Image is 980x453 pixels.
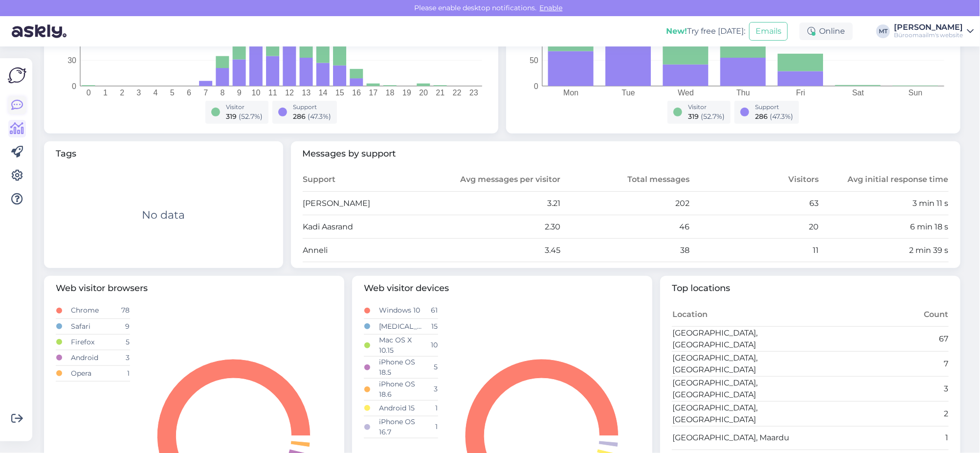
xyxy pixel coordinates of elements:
[379,378,423,400] td: iPhone OS 18.6
[56,282,333,295] span: Web visitor browsers
[672,282,949,295] span: Top locations
[293,112,306,121] span: 286
[203,89,208,97] tspan: 7
[252,89,261,97] tspan: 10
[303,239,432,262] td: Anneli
[136,89,141,97] tspan: 3
[423,356,438,378] td: 5
[894,31,963,39] div: Büroomaailm's website
[672,351,810,376] td: [GEOGRAPHIC_DATA], [GEOGRAPHIC_DATA]
[115,318,130,334] td: 9
[810,426,949,450] td: 1
[237,89,242,97] tspan: 9
[423,303,438,318] td: 61
[432,168,561,192] th: Avg messages per visitor
[303,147,949,160] span: Messages by support
[678,89,694,97] tspan: Wed
[303,192,432,215] td: [PERSON_NAME]
[226,112,237,121] span: 319
[561,239,690,262] td: 38
[537,3,566,12] span: Enable
[70,303,115,318] td: Chrome
[736,89,750,97] tspan: Thu
[894,23,974,39] a: [PERSON_NAME]Büroomaailm's website
[379,400,423,416] td: Android 15
[308,112,331,121] span: ( 47.3 %)
[87,89,91,97] tspan: 0
[302,89,311,97] tspan: 13
[379,356,423,378] td: iPhone OS 18.5
[70,365,115,381] td: Opera
[369,89,378,97] tspan: 17
[820,168,949,192] th: Avg initial response time
[142,207,185,223] div: No data
[115,334,130,350] td: 5
[770,112,793,121] span: ( 47.3 %)
[672,376,810,401] td: [GEOGRAPHIC_DATA], [GEOGRAPHIC_DATA]
[876,24,890,38] div: MT
[8,66,26,85] img: Askly Logo
[70,334,115,350] td: Firefox
[335,89,344,97] tspan: 15
[432,192,561,215] td: 3.21
[170,89,175,97] tspan: 5
[72,82,76,90] tspan: 0
[226,103,263,112] div: Visitor
[285,89,294,97] tspan: 12
[187,89,191,97] tspan: 6
[436,89,445,97] tspan: 21
[690,239,819,262] td: 11
[796,89,805,97] tspan: Fri
[672,426,810,450] td: [GEOGRAPHIC_DATA], Maardu
[423,318,438,334] td: 15
[115,365,130,381] td: 1
[319,89,328,97] tspan: 14
[352,89,361,97] tspan: 16
[221,89,225,97] tspan: 8
[70,350,115,365] td: Android
[364,282,641,295] span: Web visitor devices
[534,82,538,90] tspan: 0
[293,103,331,112] div: Support
[379,318,423,334] td: [MEDICAL_DATA]
[530,56,538,65] tspan: 50
[800,23,853,40] div: Online
[810,401,949,426] td: 2
[70,318,115,334] td: Safari
[820,239,949,262] td: 2 min 39 s
[67,56,76,65] tspan: 30
[755,112,768,121] span: 286
[749,22,788,41] button: Emails
[268,89,277,97] tspan: 11
[120,89,124,97] tspan: 2
[453,89,462,97] tspan: 22
[563,89,579,97] tspan: Mon
[810,326,949,351] td: 67
[701,112,725,121] span: ( 52.7 %)
[810,351,949,376] td: 7
[386,89,395,97] tspan: 18
[103,89,108,97] tspan: 1
[423,334,438,356] td: 10
[419,89,428,97] tspan: 20
[379,334,423,356] td: Mac OS X 10.15
[432,215,561,239] td: 2.30
[423,378,438,400] td: 3
[402,89,411,97] tspan: 19
[672,303,810,326] th: Location
[672,326,810,351] td: [GEOGRAPHIC_DATA], [GEOGRAPHIC_DATA]
[666,25,745,37] div: Try free [DATE]:
[154,89,158,97] tspan: 4
[690,168,819,192] th: Visitors
[690,215,819,239] td: 20
[690,192,819,215] td: 63
[666,26,687,36] b: New!
[810,376,949,401] td: 3
[688,103,725,112] div: Visitor
[239,112,263,121] span: ( 52.7 %)
[820,215,949,239] td: 6 min 18 s
[755,103,793,112] div: Support
[852,89,865,97] tspan: Sat
[303,168,432,192] th: Support
[423,416,438,438] td: 1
